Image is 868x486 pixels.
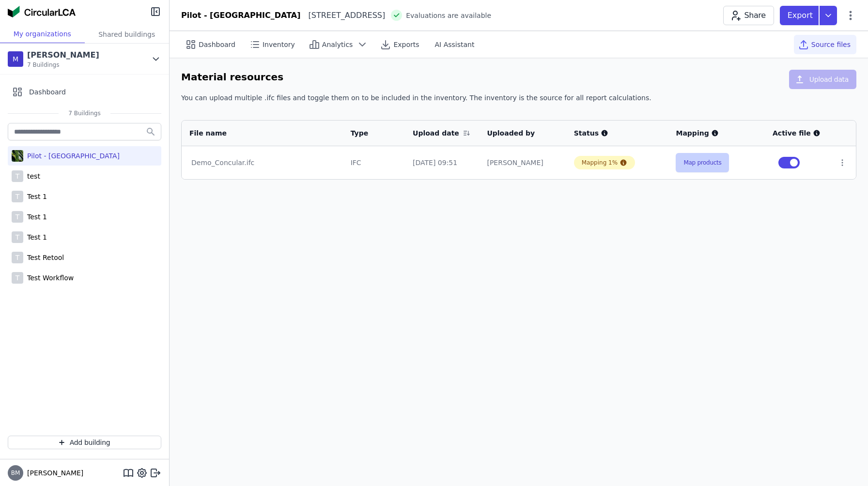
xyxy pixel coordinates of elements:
button: Map products [676,153,729,172]
span: Source files [811,40,851,49]
div: IFC [351,158,397,167]
span: Dashboard [29,87,66,97]
img: Concular [8,6,76,17]
div: File name [189,128,323,138]
div: Pilot - [GEOGRAPHIC_DATA] [23,151,120,161]
div: T [12,211,23,223]
div: T [12,272,23,284]
span: 7 Buildings [27,61,99,69]
span: Evaluations are available [406,11,491,20]
div: Demo_Concular.ifc [191,158,333,167]
div: Status [574,128,661,138]
span: Dashboard [199,40,235,49]
div: [PERSON_NAME] [487,158,558,167]
span: AI Assistant [435,40,475,49]
div: M [8,51,23,67]
div: T [12,191,23,202]
div: Test Retool [23,253,64,262]
div: Test 1 [23,212,47,222]
button: Share [723,6,774,25]
span: 7 Buildings [59,109,110,117]
button: Add building [8,436,161,449]
div: [PERSON_NAME] [27,49,99,61]
div: Pilot - [GEOGRAPHIC_DATA] [181,10,301,21]
span: Analytics [322,40,353,49]
h6: Material resources [181,70,283,85]
span: [PERSON_NAME] [23,468,83,478]
div: T [12,231,23,243]
div: [STREET_ADDRESS] [301,10,386,21]
div: Test Workflow [23,273,74,283]
div: T [12,252,23,263]
div: Type [351,128,386,138]
div: Mapping 1% [582,159,618,167]
div: Shared buildings [85,25,170,43]
div: Active file [773,128,822,138]
div: Test 1 [23,192,47,201]
div: You can upload multiple .ifc files and toggle them on to be included in the inventory. The invent... [181,93,856,110]
div: Test 1 [23,232,47,242]
div: Mapping [676,128,757,138]
span: Exports [393,40,419,49]
span: BM [11,470,20,476]
div: test [23,171,40,181]
div: Upload date [413,128,460,138]
img: Pilot - Green Building [12,148,23,164]
div: Uploaded by [487,128,546,138]
div: [DATE] 09:51 [413,158,471,167]
span: Inventory [263,40,295,49]
p: Export [788,10,815,21]
div: T [12,170,23,182]
button: Upload data [789,70,856,89]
